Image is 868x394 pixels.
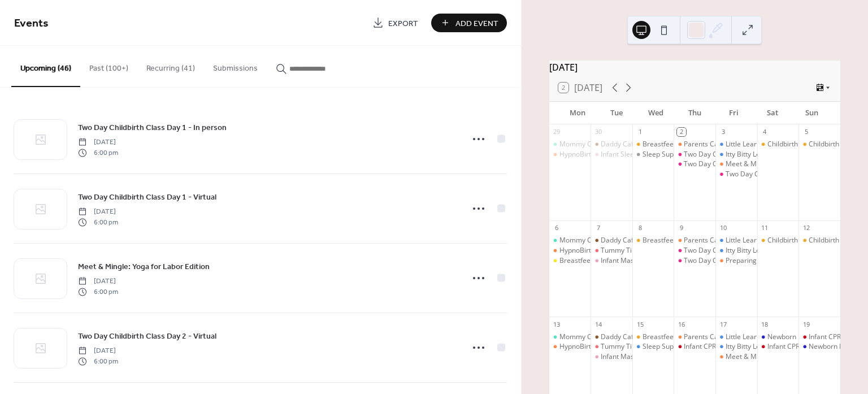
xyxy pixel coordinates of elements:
[80,46,137,86] button: Past (100+)
[684,236,724,245] div: Parents Café
[559,140,602,149] div: Mommy Café
[767,140,817,149] div: Childbirth Class
[719,224,727,232] div: 10
[591,246,632,256] div: Tummy Time Playgroup with a PT 3-week series
[767,236,817,245] div: Childbirth Class
[559,246,610,256] div: HypnoBirthing®
[559,150,610,159] div: HypnoBirthing®
[591,150,632,159] div: Infant Sleep 123
[549,140,591,149] div: Mommy Café
[675,102,714,124] div: Thu
[78,137,118,148] span: [DATE]
[719,128,727,136] div: 3
[767,342,863,352] div: Infant CPR/ Home Safety Class
[204,46,267,86] button: Submissions
[753,102,792,124] div: Sat
[632,150,674,159] div: Sleep Support Group
[591,236,632,245] div: Daddy Cafe
[677,128,685,136] div: 2
[798,236,840,245] div: Childbirth Class
[674,140,715,149] div: Parents Café
[601,256,696,266] div: Infant Massage 3-Week Series
[78,217,118,227] span: 6:00 pm
[715,170,757,179] div: Two Day Childbirth Class Day 2 - Virtual
[715,140,757,149] div: Little Learners
[714,102,753,124] div: Fri
[78,331,216,343] span: Two Day Childbirth Class Day 2 - Virtual
[601,246,750,256] div: Tummy Time Playgroup with a PT 3-week series
[78,260,210,273] a: Meet & Mingle: Yoga for Labor Edition
[684,159,808,169] div: Two Day Childbirth Class Day 1 - Virtual
[632,332,674,342] div: Breastfeeding Support Group
[78,356,118,366] span: 6:00 pm
[684,332,724,342] div: Parents Café
[553,320,561,328] div: 13
[11,46,80,87] button: Upcoming (46)
[726,159,845,169] div: Meet & Mingle: Yoga for Labor Edition
[802,320,810,328] div: 19
[601,332,637,342] div: Daddy Cafe
[684,342,779,352] div: Infant CPR/ Home Safety Class
[757,342,799,352] div: Infant CPR/ Home Safety Class
[674,332,715,342] div: Parents Café
[636,224,644,232] div: 8
[726,342,781,352] div: Itty Bitty Learners
[726,236,771,245] div: Little Learners
[78,148,118,158] span: 6:00 pm
[715,246,757,256] div: Itty Bitty Learners
[798,342,840,352] div: Newborn Essentials Class
[78,190,216,204] a: Two Day Childbirth Class Day 1 - Virtual
[78,207,118,217] span: [DATE]
[549,60,840,74] div: [DATE]
[674,150,715,159] div: Two Day Childbirth Class Day 1 - In person
[726,140,771,149] div: Little Learners
[601,236,637,245] div: Daddy Cafe
[591,352,632,362] div: Infant Massage 3-Week Series
[809,236,858,245] div: Childbirth Class
[431,14,507,32] button: Add Event
[559,332,602,342] div: Mommy Café
[761,320,769,328] div: 18
[715,256,757,266] div: Preparing for Parenthood — Acupuncture for Fertility & Healthy Pregnancy with Tai Chi Acupuncture...
[594,128,602,136] div: 30
[559,256,649,266] div: Breastfeeding Class (Virtual)
[78,330,216,343] a: Two Day Childbirth Class Day 2 - Virtual
[715,236,757,245] div: Little Learners
[553,224,561,232] div: 6
[677,224,685,232] div: 9
[636,320,644,328] div: 15
[632,140,674,149] div: Breastfeeding Support Group
[802,128,810,136] div: 5
[388,18,418,29] span: Export
[601,352,696,362] div: Infant Massage 3-Week Series
[549,236,591,245] div: Mommy Café
[798,332,840,342] div: Infant CPR/ Home Safety Class
[798,140,840,149] div: Childbirth Class
[715,342,757,352] div: Itty Bitty Learners
[726,170,849,179] div: Two Day Childbirth Class Day 2 - Virtual
[632,342,674,352] div: Sleep Support Group
[78,261,210,273] span: Meet & Mingle: Yoga for Labor Edition
[684,256,817,266] div: Two Day Childbirth Class Day 2 - In Person
[715,159,757,169] div: Meet & Mingle: Yoga for Labor Edition
[684,246,817,256] div: Two Day Childbirth Class Day 2 - In person
[726,332,771,342] div: Little Learners
[591,256,632,266] div: Infant Massage 3-Week Series
[549,342,591,352] div: HypnoBirthing®
[78,287,118,297] span: 6:00 pm
[78,276,118,287] span: [DATE]
[757,332,799,342] div: Newborn Essentials Class
[591,332,632,342] div: Daddy Cafe
[677,320,685,328] div: 16
[761,224,769,232] div: 11
[597,102,636,124] div: Tue
[674,342,715,352] div: Infant CPR/ Home Safety Class
[559,342,610,352] div: HypnoBirthing®
[78,192,216,204] span: Two Day Childbirth Class Day 1 - Virtual
[78,122,227,134] span: Two Day Childbirth Class Day 1 - In person
[643,236,735,245] div: Breastfeeding Support Group
[559,236,602,245] div: Mommy Café
[767,332,848,342] div: Newborn Essentials Class
[636,128,644,136] div: 1
[674,236,715,245] div: Parents Café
